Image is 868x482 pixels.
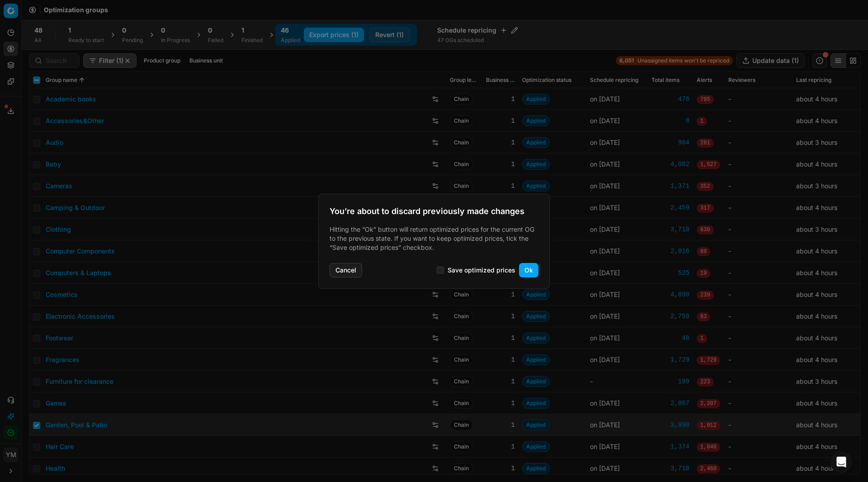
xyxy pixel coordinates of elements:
h2: You’re about to discard previously made changes [330,205,538,218]
label: Save optimized prices [448,267,515,273]
input: Save optimized prices [437,267,444,274]
p: Hitting the “Ok” button will return optimized prices for the current OG to the previous state. If... [330,225,538,252]
button: Cancel [330,263,362,277]
button: Ok [519,263,538,277]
